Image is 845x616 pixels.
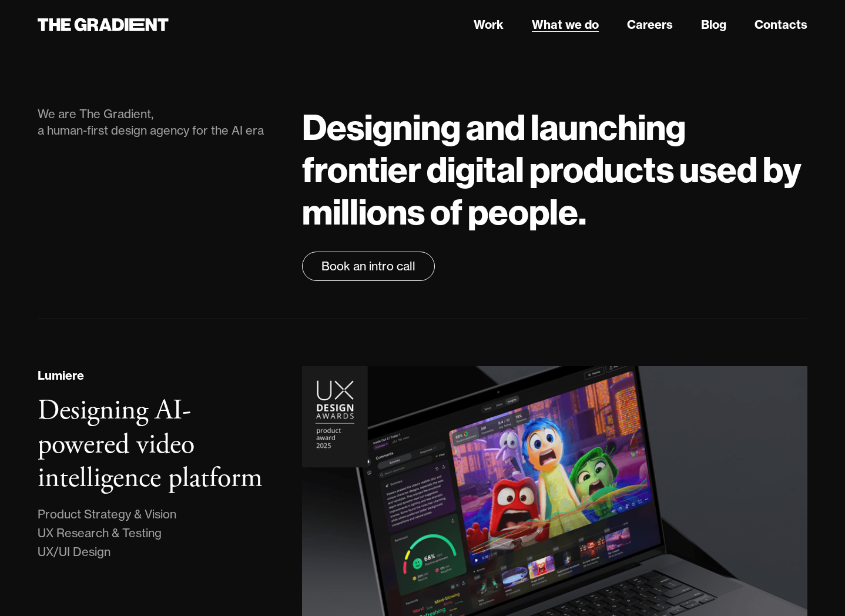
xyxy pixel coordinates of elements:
div: Product Strategy & Vision UX Research & Testing UX/UI Design [38,505,176,561]
a: Careers [627,16,673,34]
div: Lumiere [38,367,84,384]
div: We are The Gradient, a human-first design agency for the AI era [38,106,279,139]
a: Book an intro call [302,252,435,281]
h3: Designing AI-powered video intelligence platform [38,393,263,496]
a: Blog [701,16,726,34]
a: What we do [532,16,599,34]
a: Work [474,16,504,34]
a: Contacts [755,16,807,34]
h1: Designing and launching frontier digital products used by millions of people. [302,106,807,233]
